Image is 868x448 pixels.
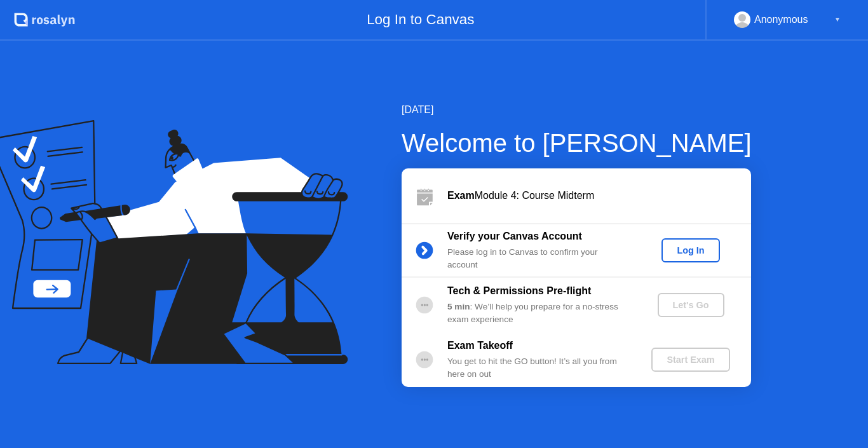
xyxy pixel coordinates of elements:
div: Please log in to Canvas to confirm your account [447,246,630,272]
div: [DATE] [402,102,752,118]
b: Exam [447,190,475,201]
b: 5 min [447,302,470,311]
b: Tech & Permissions Pre-flight [447,285,591,296]
button: Let's Go [658,293,724,317]
div: Let's Go [663,300,719,310]
button: Log In [661,238,719,262]
div: Log In [667,245,714,255]
div: You get to hit the GO button! It’s all you from here on out [447,355,630,381]
div: Anonymous [754,11,808,28]
div: Module 4: Course Midterm [447,188,751,203]
button: Start Exam [651,348,729,372]
div: Start Exam [656,355,724,365]
div: Welcome to [PERSON_NAME] [402,124,752,162]
b: Exam Takeoff [447,340,513,351]
b: Verify your Canvas Account [447,231,582,241]
div: : We’ll help you prepare for a no-stress exam experience [447,301,630,327]
div: ▼ [834,11,841,28]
